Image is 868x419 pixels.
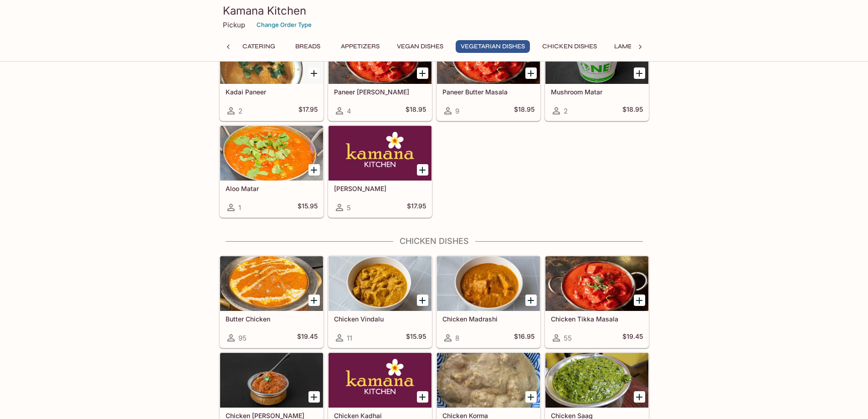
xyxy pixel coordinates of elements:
[336,40,385,53] button: Appetizers
[223,21,245,29] p: Pickup
[238,107,242,115] span: 2
[551,315,643,323] h5: Chicken Tikka Masala
[392,40,448,53] button: Vegan Dishes
[545,256,649,348] a: Chicken Tikka Masala55$19.45
[525,67,537,79] button: Add Paneer Butter Masala
[609,40,661,53] button: Lamb Dishes
[551,88,643,96] h5: Mushroom Matar
[634,67,645,79] button: Add Mushroom Matar
[220,126,323,181] div: Aloo Matar
[437,256,540,311] div: Chicken Madrashi
[442,315,534,323] h5: Chicken Madrashi
[417,295,428,306] button: Add Chicken Vindalu
[238,203,241,212] span: 1
[226,315,318,323] h5: Butter Chicken
[514,105,534,116] h5: $18.95
[308,164,320,176] button: Add Aloo Matar
[328,125,432,217] a: [PERSON_NAME]5$17.95
[219,236,649,246] h4: Chicken Dishes
[564,107,568,115] span: 2
[329,256,431,311] div: Chicken Vindalu
[328,256,432,348] a: Chicken Vindalu11$15.95
[622,105,643,116] h5: $18.95
[437,29,540,84] div: Paneer Butter Masala
[417,164,428,176] button: Add Daal Makhni
[437,29,540,121] a: Paneer Butter Masala9$18.95
[545,353,648,408] div: Chicken Saag
[329,126,431,181] div: Daal Makhni
[288,40,329,53] button: Breads
[525,391,537,403] button: Add Chicken Korma
[252,18,316,32] button: Change Order Type
[237,40,280,53] button: Catering
[334,88,426,96] h5: Paneer [PERSON_NAME]
[329,29,431,84] div: Paneer Tikka Masala
[308,391,320,403] button: Add Chicken Curry
[238,334,247,342] span: 95
[634,391,645,403] button: Add Chicken Saag
[545,256,648,311] div: Chicken Tikka Masala
[220,125,324,217] a: Aloo Matar1$15.95
[308,295,320,306] button: Add Butter Chicken
[437,256,540,348] a: Chicken Madrashi8$16.95
[442,88,534,96] h5: Paneer Butter Masala
[525,295,537,306] button: Add Chicken Madrashi
[329,353,431,408] div: Chicken Kadhai
[407,202,426,213] h5: $17.95
[406,332,426,343] h5: $15.95
[514,332,534,343] h5: $16.95
[417,391,428,403] button: Add Chicken Kadhai
[622,332,643,343] h5: $19.45
[220,29,324,121] a: Kadai Paneer2$17.95
[347,334,352,342] span: 11
[308,67,320,79] button: Add Kadai Paneer
[220,256,324,348] a: Butter Chicken95$19.45
[297,332,318,343] h5: $19.45
[347,203,351,212] span: 5
[455,107,459,115] span: 9
[417,67,428,79] button: Add Paneer Tikka Masala
[220,29,323,84] div: Kadai Paneer
[564,334,572,342] span: 55
[334,185,426,192] h5: [PERSON_NAME]
[226,88,318,96] h5: Kadai Paneer
[223,4,646,18] h3: Kamana Kitchen
[406,105,426,116] h5: $18.95
[545,29,649,121] a: Mushroom Matar2$18.95
[334,315,426,323] h5: Chicken Vindalu
[456,40,530,53] button: Vegetarian Dishes
[455,334,459,342] span: 8
[298,105,318,116] h5: $17.95
[226,185,318,192] h5: Aloo Matar
[220,353,323,408] div: Chicken Curry
[298,202,318,213] h5: $15.95
[328,29,432,121] a: Paneer [PERSON_NAME]4$18.95
[537,40,602,53] button: Chicken Dishes
[545,29,648,84] div: Mushroom Matar
[437,353,540,408] div: Chicken Korma
[220,256,323,311] div: Butter Chicken
[634,295,645,306] button: Add Chicken Tikka Masala
[347,107,351,115] span: 4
